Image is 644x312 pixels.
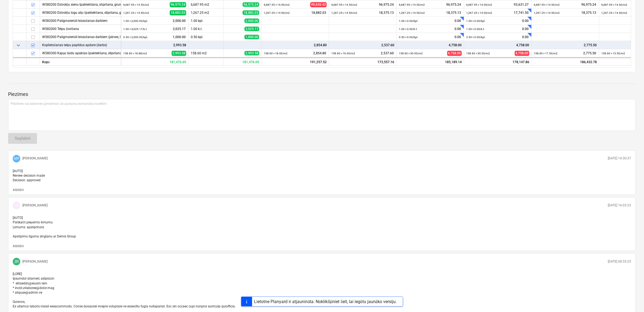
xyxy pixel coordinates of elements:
span: 3,025.17 [245,27,259,31]
div: 173,557.16 [329,58,397,66]
div: 4,758.00 [466,41,529,49]
div: Koplietošanas telpu papildus apdare (darbs) [42,41,119,49]
small: 1,267.25 × 14.90 / m2 [123,11,149,14]
small: 1.00 × 0.00 / kpl. [399,19,418,22]
small: 158.60 × 15.50 / m2 [602,52,625,55]
span: 18,882.03 [311,11,327,15]
div: 181,476.69 [224,58,262,66]
span: keyboard_arrow_down [15,42,22,49]
span: 0.00 [522,35,529,39]
span: 1,000.00 [172,35,186,39]
small: 1.00 × 2,000.00 / kpl. [123,19,148,22]
div: Jānis Ruskuls [13,258,20,266]
span: 96,975.24 [446,2,462,7]
span: 2,854.80 [313,51,327,56]
div: 185,189.14 [397,58,464,66]
span: 17,741.50 [513,11,529,15]
p: [PERSON_NAME] [22,156,48,161]
div: 2,537.60 [331,41,394,49]
div: 181,476.69 [121,58,189,66]
small: 1,267.25 × 14.50 / m2 [534,11,560,14]
span: 0.00 [522,27,529,31]
span: 2,000.00 [245,19,259,23]
div: 0.50 kpl. [189,33,224,41]
p: [DATE] 16:03:23 [608,203,631,208]
small: 1,267.25 × 14.00 / m2 [466,11,492,14]
small: 6,687.95 × 14.30 / m2 [602,3,628,6]
small: 1.00 × 3,025.17 / k.t. [123,28,147,31]
span: 96,975.24 [170,2,186,7]
div: 191,257.52 [262,58,329,66]
small: 0.50 × 0.00 / kpl. [399,36,418,39]
small: 6,687.95 × 14.00 / m2 [466,3,492,6]
span: 96,975.24 [378,2,394,7]
span: 3,025.17 [172,27,186,31]
span: [AUTO] Pārskatīt pieņemto lēmumu Lēmums: apstiprināts Apstipirnu līguma slēgšanu ar Demis Group [13,216,76,239]
span: 0.00 [454,35,462,39]
small: 0.50 × 0.00 / kpl. [466,36,486,39]
small: 158.60 × 30.00 / m2 [399,52,423,55]
span: 2,000.00 [172,19,186,23]
span: 96,975.24 [581,2,597,7]
div: W580300 Kāpņu laidu apakšas špaktelēšana, slīpēšana, gruntēšana, krāsošana 2 kārtās no sastatnēm [42,49,119,57]
div: 1.00 k.t. [189,25,224,33]
span: MP [14,157,19,161]
div: 2,854.80 [264,41,327,49]
div: 1,267.25 m2 [189,9,224,17]
span: 18,375.13 [378,11,394,15]
small: 6,687.95 × 14.90 / m2 [264,3,290,6]
p: [PERSON_NAME] [22,260,48,264]
div: 178,147.86 [464,58,532,66]
small: 0.50 × 2,000.00 / kpl. [123,36,148,39]
button: Atbildēt [13,188,24,193]
p: [DATE] 14:30:37 [608,156,631,161]
div: Lietotne Planyard ir atjaunināta. Noklikšķiniet šeit, lai iegūtu jaunāko versiju. [254,299,397,304]
span: 96,975.24 [243,2,259,7]
small: 1.00 × 0.00 / k.t. [399,28,418,31]
small: 158.60 × 18.00 / m2 [264,52,288,55]
span: 18,375.13 [581,11,597,15]
small: 1.00 × 0.00 / kpl. [466,19,486,22]
div: W582000 Telpu žāvēšana [42,25,119,33]
small: 6,687.95 × 14.50 / m2 [331,3,357,6]
span: 0.00 [454,27,462,31]
span: 0.00 [522,19,529,23]
span: 18,375.13 [446,11,462,15]
small: 6,687.95 × 14.50 / m2 [534,3,560,6]
small: 158.60 × 17.50 / m2 [534,52,558,55]
span: 93,631.27 [513,2,529,7]
span: 2,993.58 [172,51,186,56]
div: Kopā [40,58,121,66]
div: W580200 Dzīvokļu sienu špaktelēšana, slīpēšana, gruntēšana un krāsošana ar tonētu krāsu 2 kārtās ... [42,1,119,8]
div: 4,758.00 [399,41,462,49]
span: LE [14,203,19,208]
div: W582000 Palīgmateriāli krāsošanas darbiem [42,17,119,25]
span: 4,758.00 [515,51,529,56]
span: 18,882.03 [170,10,186,15]
div: 2,775.50 [534,41,597,49]
span: 2,775.50 [583,51,597,56]
span: JR [14,260,19,264]
span: 2,537.60 [380,51,394,56]
span: 4,758.00 [447,51,462,56]
div: W580200 Dzīvokļu logu aiļu špaktelēšana, slīpēšana, gruntēšana, krāsošana 2 kārtās [42,9,119,16]
small: 158.60 × 18.88 / m2 [123,52,147,55]
span: 1,000.00 [245,35,259,39]
small: 158.60 × 16.00 / m2 [331,52,355,55]
small: 158.60 × 30.00 / m2 [466,52,490,55]
small: 6,687.95 × 14.50 / m2 [123,3,149,6]
small: 1,267.25 × 14.50 / m2 [331,11,357,14]
small: 6,687.95 × 14.50 / m2 [399,3,425,6]
span: 2,993.58 [245,51,259,55]
small: 1,267.25 × 14.30 / m2 [602,11,628,14]
small: 1.00 × 0.00 / k.t. [466,28,485,31]
button: Atbildēt [13,244,24,249]
div: Mārtiņš Pogulis [13,155,20,163]
div: Lāsma Erharde [13,202,20,209]
p: [DATE] 08:55:25 [608,260,631,264]
span: 0.00 [454,19,462,23]
span: [AUTO] Review decision made Decision: approved [13,169,45,182]
p: [PERSON_NAME] [22,203,48,208]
